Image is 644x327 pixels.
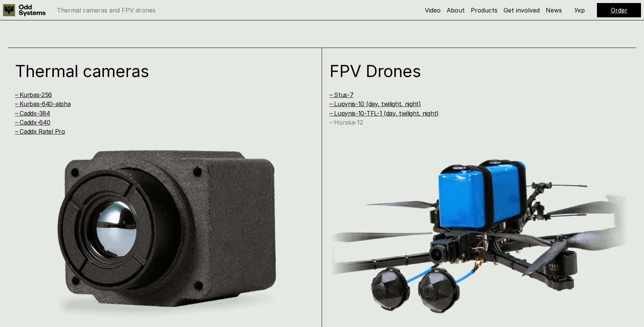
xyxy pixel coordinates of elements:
[504,6,540,14] a: Get involved
[546,6,562,14] a: News
[330,110,439,117] a: – Lupynis-10-TFL-1 (day, twilight, night)
[574,7,585,13] p: Укр
[15,128,65,135] a: – Caddx Ratel Pro
[15,63,296,79] h1: Thermal cameras
[15,91,52,99] a: – Kurbas-256
[330,119,363,126] a: – Horska-12
[57,7,156,13] p: Thermal cameras and FPV drones
[447,6,465,14] a: About
[330,91,353,99] a: – Stus-7
[611,6,627,14] a: Order
[471,6,497,14] a: Products
[330,100,421,108] a: – Lupynis-10 (day, twilight, night)
[330,63,611,79] h1: FPV Drones
[15,119,50,126] a: – Caddx-640
[15,110,50,117] a: – Caddx-384
[425,6,441,14] a: Video
[15,100,70,108] a: – Kurbas-640-alpha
